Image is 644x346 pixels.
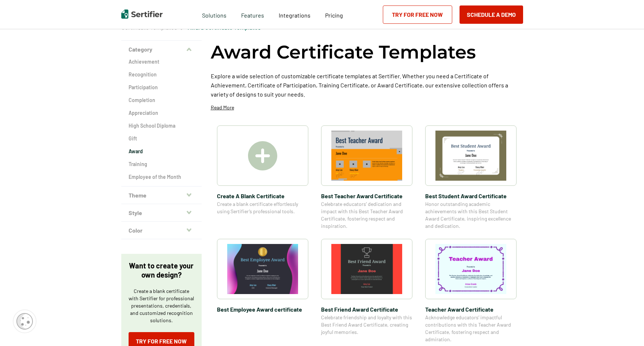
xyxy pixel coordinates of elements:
a: Recognition [129,71,194,78]
button: Category [121,41,202,58]
img: Best Friend Award Certificate​ [331,244,402,294]
span: Best Friend Award Certificate​ [321,305,412,314]
a: Best Friend Award Certificate​Best Friend Award Certificate​Celebrate friendship and loyalty with... [321,239,412,343]
a: Best Student Award Certificate​Best Student Award Certificate​Honor outstanding academic achievem... [425,125,517,230]
a: High School Diploma [129,122,194,129]
a: Best Teacher Award Certificate​Best Teacher Award Certificate​Celebrate educators’ dedication and... [321,125,412,230]
img: Teacher Award Certificate [435,244,506,294]
iframe: Chat Widget [607,311,644,346]
p: Want to create your own design? [129,261,194,279]
span: Create a blank certificate effortlessly using Sertifier’s professional tools. [217,200,308,215]
a: Pricing [325,10,343,19]
span: Best Employee Award certificate​ [217,305,308,314]
span: Features [241,10,264,19]
img: Best Employee Award certificate​ [227,244,298,294]
a: Try for Free Now [383,5,452,24]
a: Training [129,161,194,168]
a: Award [129,148,194,155]
a: Appreciation [129,109,194,117]
button: Style [121,204,202,222]
img: Create A Blank Certificate [248,141,277,170]
a: Employee of the Month [129,173,194,181]
h1: Award Certificate Templates [211,40,476,64]
button: Color [121,222,202,239]
img: Cookie Popup Icon [16,313,33,330]
p: Create a blank certificate with Sertifier for professional presentations, credentials, and custom... [129,287,194,324]
img: Best Student Award Certificate​ [435,131,506,181]
span: Celebrate friendship and loyalty with this Best Friend Award Certificate, creating joyful memories. [321,314,412,336]
img: Best Teacher Award Certificate​ [331,131,402,181]
div: Category [121,58,202,187]
span: Pricing [325,12,343,19]
span: Teacher Award Certificate [425,305,517,314]
span: Best Student Award Certificate​ [425,191,517,200]
a: Integrations [279,10,310,19]
p: Read More [211,104,234,111]
button: Theme [121,187,202,204]
span: Create A Blank Certificate [217,191,308,200]
a: Participation [129,84,194,91]
button: Schedule a Demo [460,5,523,24]
span: Acknowledge educators’ impactful contributions with this Teacher Award Certificate, fostering res... [425,314,517,343]
p: Explore a wide selection of customizable certificate templates at Sertifier. Whether you need a C... [211,71,523,99]
a: Teacher Award CertificateTeacher Award CertificateAcknowledge educators’ impactful contributions ... [425,239,517,343]
span: Honor outstanding academic achievements with this Best Student Award Certificate, inspiring excel... [425,200,517,230]
a: Best Employee Award certificate​Best Employee Award certificate​ [217,239,308,343]
a: Gift [129,135,194,142]
span: Integrations [279,12,310,19]
span: Solutions [202,10,226,19]
img: Sertifier | Digital Credentialing Platform [121,10,163,19]
a: Completion [129,97,194,104]
span: Best Teacher Award Certificate​ [321,191,412,200]
span: Celebrate educators’ dedication and impact with this Best Teacher Award Certificate, fostering re... [321,200,412,230]
a: Achievement [129,58,194,65]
